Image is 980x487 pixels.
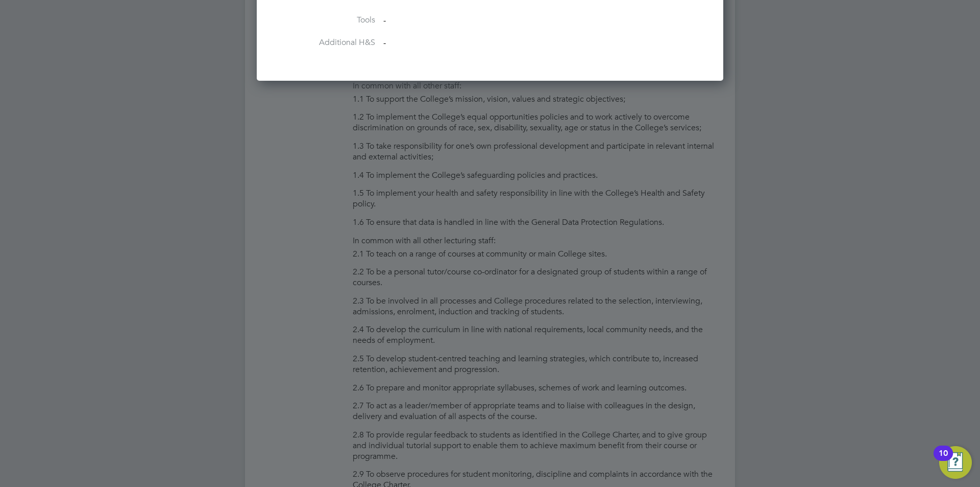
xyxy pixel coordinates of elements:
[383,38,386,49] span: -
[273,15,375,26] label: Tools
[939,453,948,467] div: 10
[383,15,386,26] span: -
[939,446,972,479] button: Open Resource Center, 10 new notifications
[273,37,375,48] label: Additional H&S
